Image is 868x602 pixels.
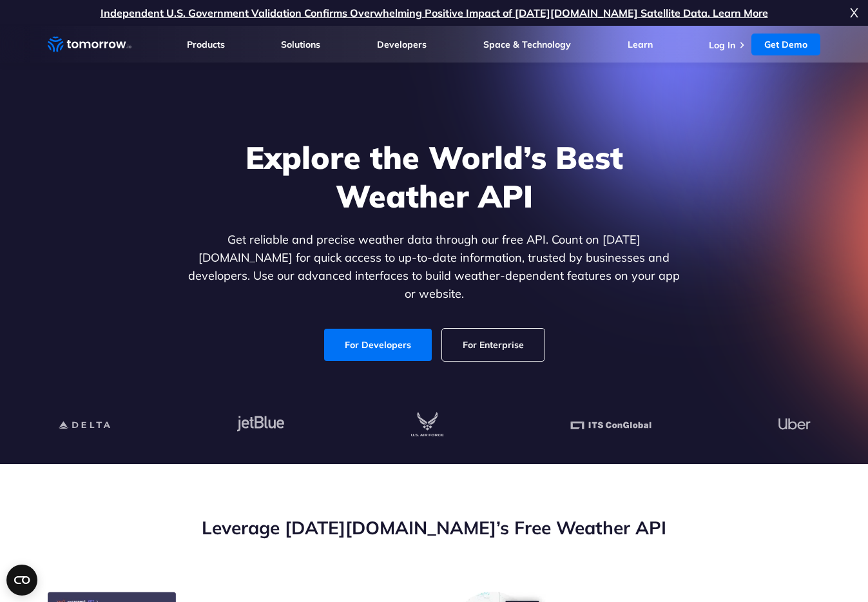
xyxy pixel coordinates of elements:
[628,39,653,50] a: Learn
[377,39,427,50] a: Developers
[6,565,37,596] button: Open CMP widget
[186,231,683,303] p: Get reliable and precise weather data through our free API. Count on [DATE][DOMAIN_NAME] for quic...
[281,39,320,50] a: Solutions
[101,6,768,19] a: Independent U.S. Government Validation Confirms Overwhelming Positive Impact of [DATE][DOMAIN_NAM...
[187,39,225,50] a: Products
[483,39,571,50] a: Space & Technology
[709,39,735,51] a: Log In
[751,34,820,55] a: Get Demo
[186,138,683,215] h1: Explore the World’s Best Weather API
[442,329,545,361] a: For Enterprise
[48,516,821,540] h2: Leverage [DATE][DOMAIN_NAME]’s Free Weather API
[324,329,432,361] a: For Developers
[48,35,131,54] a: Home link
